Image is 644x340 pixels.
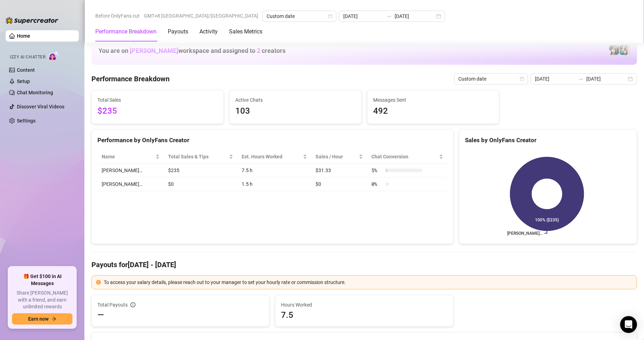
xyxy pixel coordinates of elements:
[130,47,178,54] span: [PERSON_NAME]
[164,150,237,164] th: Total Sales & Tips
[235,96,356,104] span: Active Chats
[17,118,36,124] a: Settings
[520,77,524,81] span: calendar
[164,177,237,191] td: $0
[371,153,438,160] span: Chat Conversion
[373,105,493,118] span: 492
[507,231,542,236] text: [PERSON_NAME]…
[91,74,170,84] h4: Performance Breakdown
[97,136,447,145] div: Performance by OnlyFans Creator
[586,75,626,83] input: End date
[371,166,383,174] span: 5 %
[17,67,35,73] a: Content
[17,90,53,95] a: Chat Monitoring
[620,316,637,333] div: Open Intercom Messenger
[28,316,49,322] span: Earn now
[237,177,311,191] td: 1.5 h
[95,11,140,21] span: Before OnlyFans cut
[620,45,630,55] img: Zaddy
[242,153,301,160] div: Est. Hours Worked
[96,280,101,285] span: exclamation-circle
[386,13,392,19] span: swap-right
[458,74,524,84] span: Custom date
[257,47,260,54] span: 2
[17,78,30,84] a: Setup
[578,76,584,82] span: swap-right
[315,153,357,160] span: Sales / Hour
[17,33,30,39] a: Home
[48,51,59,61] img: AI Chatter
[97,164,164,177] td: [PERSON_NAME]…
[609,45,619,55] img: Katy
[164,164,237,177] td: $235
[578,76,584,82] span: to
[10,54,45,61] span: Izzy AI Chatter
[104,278,632,286] div: To access your salary details, please reach out to your manager to set your hourly rate or commis...
[17,104,64,109] a: Discover Viral Videos
[6,17,58,24] img: logo-BBDzfeDw.svg
[97,150,164,164] th: Name
[343,12,383,20] input: Start date
[97,105,218,118] span: $235
[465,136,631,145] div: Sales by OnlyFans Creator
[229,27,262,36] div: Sales Metrics
[168,27,188,36] div: Payouts
[199,27,218,36] div: Activity
[328,14,332,18] span: calendar
[12,313,72,325] button: Earn nowarrow-right
[97,96,218,104] span: Total Sales
[95,27,157,36] div: Performance Breakdown
[373,96,493,104] span: Messages Sent
[371,180,383,188] span: 0 %
[311,164,367,177] td: $31.33
[281,301,447,309] span: Hours Worked
[237,164,311,177] td: 7.5 h
[51,316,56,321] span: arrow-right
[97,301,128,309] span: Total Payouts
[535,75,575,83] input: Start date
[91,260,637,270] h4: Payouts for [DATE] - [DATE]
[144,11,258,21] span: GMT+8 [GEOGRAPHIC_DATA]/[GEOGRAPHIC_DATA]
[98,47,286,55] h1: You are on workspace and assigned to creators
[281,309,447,321] span: 7.5
[102,153,154,160] span: Name
[311,150,367,164] th: Sales / Hour
[97,177,164,191] td: [PERSON_NAME]…
[130,302,135,307] span: info-circle
[12,273,72,287] span: 🎁 Get $100 in AI Messages
[311,177,367,191] td: $0
[97,309,104,321] span: —
[367,150,447,164] th: Chat Conversion
[168,153,228,160] span: Total Sales & Tips
[395,12,435,20] input: End date
[267,11,332,21] span: Custom date
[386,13,392,19] span: to
[235,105,356,118] span: 103
[12,290,72,310] span: Share [PERSON_NAME] with a friend, and earn unlimited rewards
